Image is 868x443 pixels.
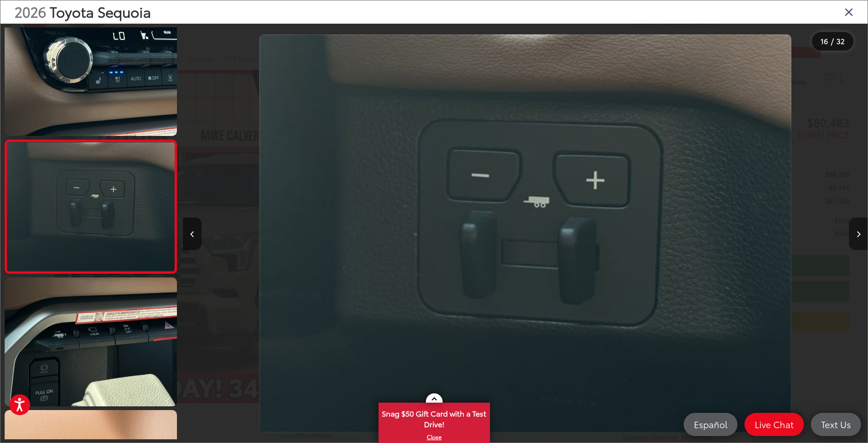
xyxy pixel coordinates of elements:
[14,1,46,21] span: 2026
[379,404,489,432] span: Snag $50 Gift Card with a Test Drive!
[3,6,179,137] img: 2026 Toyota Sequoia 1794 Edition
[3,276,179,408] img: 2026 Toyota Sequoia 1794 Edition
[5,142,176,270] img: 2026 Toyota Sequoia 1794 Edition
[849,218,868,250] button: Next image
[259,34,791,433] img: 2026 Toyota Sequoia 1794 Edition
[689,418,732,430] span: Español
[811,413,861,436] a: Text Us
[830,38,835,45] span: /
[744,413,804,436] a: Live Chat
[816,418,855,430] span: Text Us
[183,34,868,433] div: 2026 Toyota Sequoia 1794 Edition 15
[183,218,202,250] button: Previous image
[50,1,151,21] span: Toyota Sequoia
[684,413,737,436] a: Español
[821,36,828,46] span: 16
[750,418,798,430] span: Live Chat
[836,36,845,46] span: 32
[844,6,854,18] i: Close gallery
